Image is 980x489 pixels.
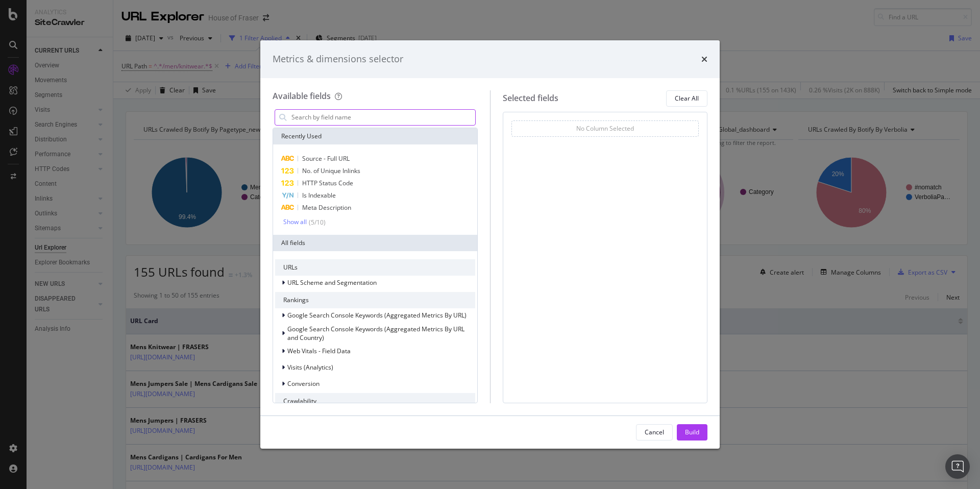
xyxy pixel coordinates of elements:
div: Open Intercom Messenger [945,454,970,479]
div: Clear All [675,94,699,103]
button: Cancel [636,424,673,441]
div: Available fields [273,90,331,102]
div: Selected fields [503,92,558,104]
span: Is Indexable [302,191,336,200]
span: Meta Description [302,203,351,212]
span: Source - Full URL [302,154,350,163]
div: Metrics & dimensions selector [273,53,403,66]
div: Rankings [275,292,475,308]
span: Google Search Console Keywords (Aggregated Metrics By URL and Country) [287,325,464,342]
span: Google Search Console Keywords (Aggregated Metrics By URL) [287,311,467,320]
div: ( 5 / 10 ) [307,218,326,227]
span: Web Vitals - Field Data [287,347,351,355]
span: URL Scheme and Segmentation [287,278,377,287]
div: All fields [273,235,477,251]
div: times [701,53,707,66]
div: Recently Used [273,128,477,144]
span: Conversion [287,379,320,388]
div: Build [685,428,699,436]
span: Visits (Analytics) [287,363,333,372]
span: No. of Unique Inlinks [302,166,360,175]
div: URLs [275,259,475,276]
div: Crawlability [275,393,475,409]
button: Clear All [666,90,707,107]
div: Show all [283,218,307,226]
button: Build [677,424,707,441]
input: Search by field name [290,110,475,125]
div: modal [260,40,720,449]
div: Cancel [645,428,664,436]
div: No Column Selected [576,124,634,133]
span: HTTP Status Code [302,179,353,187]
